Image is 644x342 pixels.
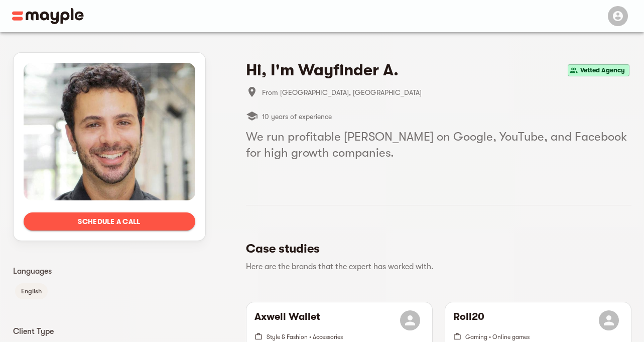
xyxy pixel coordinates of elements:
span: 10 years of experience [262,110,332,123]
span: English [15,285,48,297]
p: Languages [13,265,206,277]
span: Gaming • Online games [465,333,530,340]
span: Menu [602,11,632,19]
span: Vetted Agency [576,64,629,76]
img: Main logo [12,8,84,24]
span: Style & Fashion • Accessories [267,333,343,340]
h4: Hi, I'm Wayfinder A. [246,60,399,80]
h6: Roll20 [453,310,484,330]
h5: Case studies [246,241,623,257]
h5: We run profitable [PERSON_NAME] on Google, YouTube, and Facebook for high growth companies. [246,129,631,161]
h6: Axwell Wallet [254,310,320,330]
p: Here are the brands that the expert has worked with. [246,261,623,273]
span: From [GEOGRAPHIC_DATA], [GEOGRAPHIC_DATA] [262,86,631,98]
p: Client Type [13,325,206,337]
span: Schedule a call [32,215,187,227]
button: Schedule a call [24,212,195,231]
